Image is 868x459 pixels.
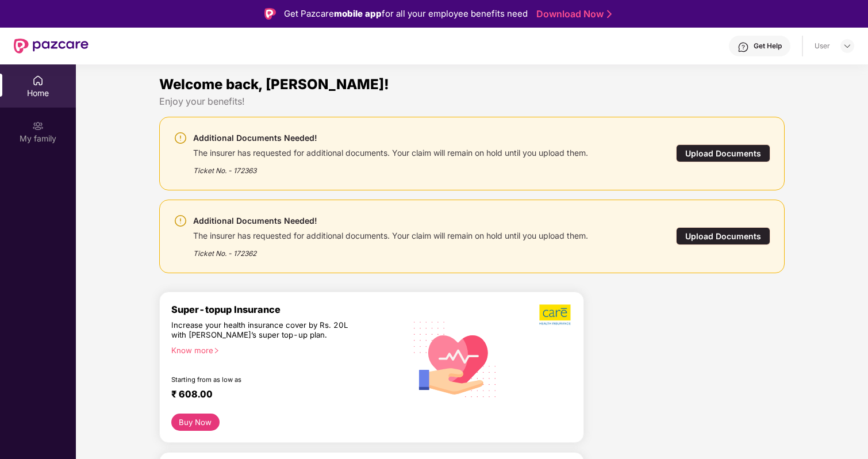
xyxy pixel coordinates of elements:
[405,308,505,410] img: svg+xml;base64,PHN2ZyB4bWxucz0iaHR0cDovL3d3dy53My5vcmcvMjAwMC9zdmciIHhtbG5zOnhsaW5rPSJodHRwOi8vd3...
[32,120,44,132] img: svg+xml;base64,PHN2ZyB3aWR0aD0iMjAiIGhlaWdodD0iMjAiIHZpZXdCb3g9IjAgMCAyMCAyMCIgZmlsbD0ibm9uZSIgeG...
[193,131,588,145] div: Additional Documents Needed!
[32,75,44,86] img: svg+xml;base64,PHN2ZyBpZD0iSG9tZSIgeG1sbnM9Imh0dHA6Ly93d3cudzMub3JnLzIwMDAvc3ZnIiB3aWR0aD0iMjAiIG...
[174,131,187,145] img: svg+xml;base64,PHN2ZyBpZD0iV2FybmluZ18tXzI0eDI0IiBkYXRhLW5hbWU9Ildhcm5pbmcgLSAyNHgyNCIgeG1sbnM9Im...
[174,214,187,228] img: svg+xml;base64,PHN2ZyBpZD0iV2FybmluZ18tXzI0eDI0IiBkYXRhLW5hbWU9Ildhcm5pbmcgLSAyNHgyNCIgeG1sbnM9Im...
[536,8,608,20] a: Download Now
[676,144,770,162] div: Upload Documents
[159,76,389,93] span: Welcome back, [PERSON_NAME]!
[193,145,588,158] div: The insurer has requested for additional documents. Your claim will remain on hold until you uplo...
[171,376,356,384] div: Starting from as low as
[171,414,220,431] button: Buy Now
[14,39,89,53] img: New Pazcare Logo
[171,388,394,402] div: ₹ 608.00
[815,41,830,51] div: User
[738,41,749,53] img: svg+xml;base64,PHN2ZyBpZD0iSGVscC0zMngzMiIgeG1sbnM9Imh0dHA6Ly93d3cudzMub3JnLzIwMDAvc3ZnIiB3aWR0aD...
[284,7,528,21] div: Get Pazcare for all your employee benefits need
[159,95,785,108] div: Enjoy your benefits!
[193,158,588,176] div: Ticket No. - 172363
[754,41,782,51] div: Get Help
[539,304,572,326] img: b5dec4f62d2307b9de63beb79f102df3.png
[171,304,405,315] div: Super-topup Insurance
[264,8,276,20] img: Logo
[334,8,382,19] strong: mobile app
[171,346,398,354] div: Know more
[213,347,220,354] span: right
[193,214,588,228] div: Additional Documents Needed!
[193,241,588,259] div: Ticket No. - 172362
[843,41,852,51] img: svg+xml;base64,PHN2ZyBpZD0iRHJvcGRvd24tMzJ4MzIiIHhtbG5zPSJodHRwOi8vd3d3LnczLm9yZy8yMDAwL3N2ZyIgd2...
[676,227,770,245] div: Upload Documents
[193,228,588,241] div: The insurer has requested for additional documents. Your claim will remain on hold until you uplo...
[171,320,355,341] div: Increase your health insurance cover by Rs. 20L with [PERSON_NAME]’s super top-up plan.
[607,8,612,20] img: Stroke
